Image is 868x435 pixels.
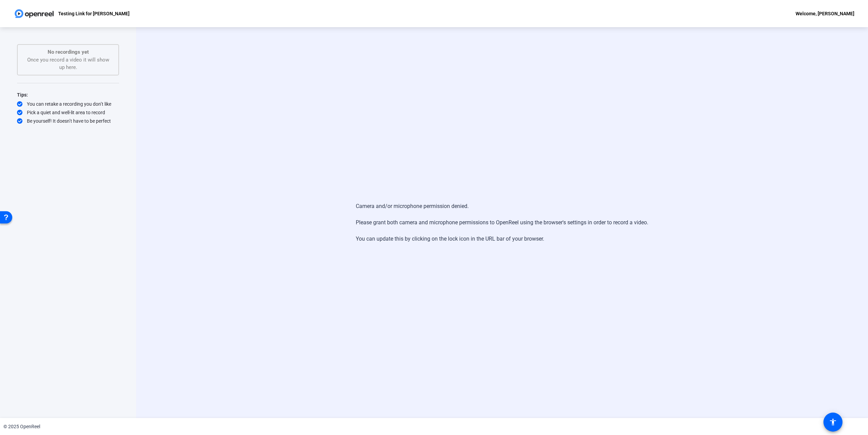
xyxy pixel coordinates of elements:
div: Welcome, [PERSON_NAME] [796,10,854,18]
div: Be yourself! It doesn’t have to be perfect [17,118,119,124]
div: Camera and/or microphone permission denied. Please grant both camera and microphone permissions t... [356,195,648,250]
img: OpenReel logo [14,7,55,20]
p: Testing Link for [PERSON_NAME] [58,10,130,18]
div: Once you record a video it will show up here. [24,48,112,71]
p: No recordings yet [24,48,112,56]
div: You can retake a recording you don’t like [17,101,119,107]
div: Tips: [17,91,119,99]
mat-icon: accessibility [829,418,837,426]
div: © 2025 OpenReel [3,423,40,430]
div: Pick a quiet and well-lit area to record [17,109,119,116]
